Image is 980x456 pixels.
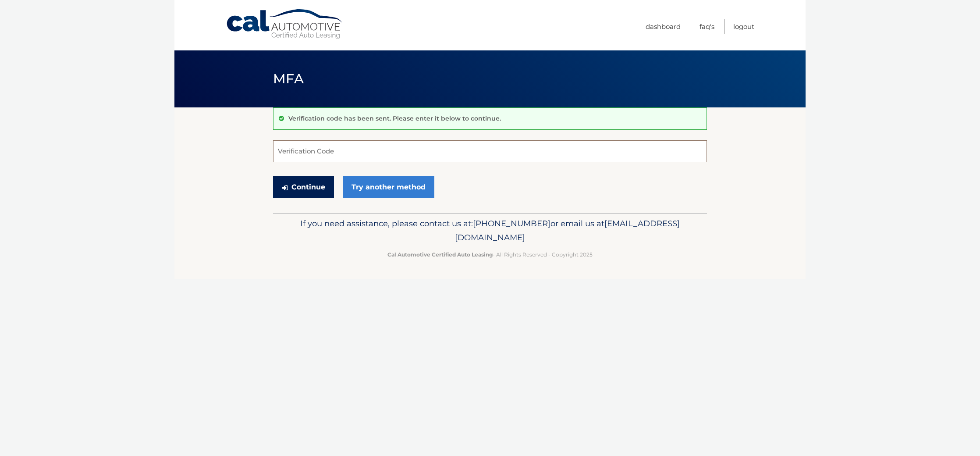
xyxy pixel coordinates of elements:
p: - All Rights Reserved - Copyright 2025 [279,250,701,259]
a: Try another method [343,176,434,198]
p: Verification code has been sent. Please enter it below to continue. [288,114,501,122]
button: Continue [273,176,334,198]
p: If you need assistance, please contact us at: or email us at [279,217,701,245]
input: Verification Code [273,140,707,162]
span: [EMAIL_ADDRESS][DOMAIN_NAME] [455,218,680,242]
strong: Cal Automotive Certified Auto Leasing [387,251,493,258]
span: [PHONE_NUMBER] [473,218,550,228]
a: Dashboard [646,19,681,34]
a: FAQ's [699,19,714,34]
span: MFA [273,71,304,87]
a: Logout [733,19,754,34]
a: Cal Automotive [226,9,344,40]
